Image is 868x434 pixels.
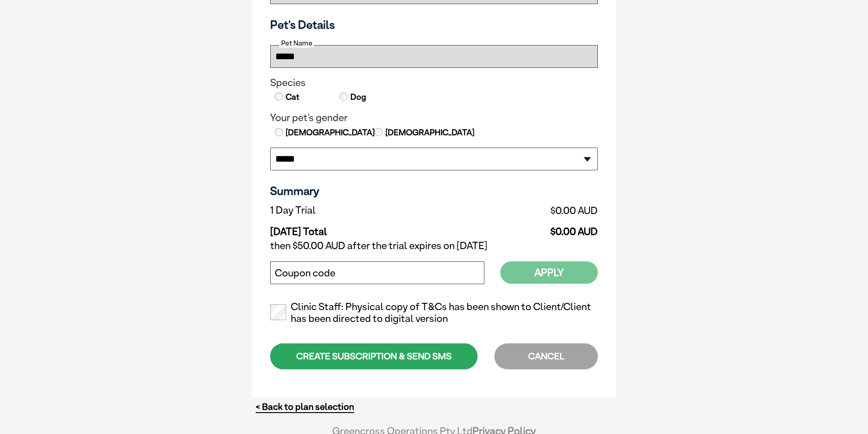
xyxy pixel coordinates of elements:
[270,238,598,254] td: then $50.00 AUD after the trial expires on [DATE]
[267,18,601,31] h3: Pet's Details
[448,202,598,219] td: $0.00 AUD
[275,267,335,279] label: Coupon code
[270,202,448,219] td: 1 Day Trial
[500,261,598,284] button: Apply
[270,219,448,238] td: [DATE] Total
[270,184,598,198] h3: Summary
[270,112,598,124] legend: Your pet's gender
[270,77,598,89] legend: Species
[448,219,598,238] td: $0.00 AUD
[256,401,354,413] a: < Back to plan selection
[270,304,286,320] input: Clinic Staff: Physical copy of T&Cs has been shown to Client/Client has been directed to digital ...
[494,343,598,369] div: CANCEL
[270,343,478,369] div: CREATE SUBSCRIPTION & SEND SMS
[270,301,598,325] label: Clinic Staff: Physical copy of T&Cs has been shown to Client/Client has been directed to digital ...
